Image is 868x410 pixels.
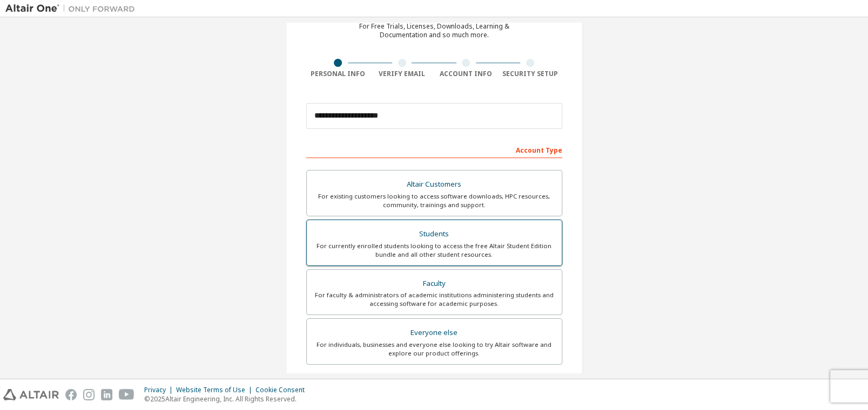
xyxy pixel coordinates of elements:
div: Account Type [306,141,562,158]
div: Verify Email [370,70,434,78]
div: Cookie Consent [255,386,311,394]
div: Privacy [144,386,176,394]
img: instagram.svg [83,389,95,400]
div: Altair Customers [313,177,555,192]
div: Students [313,227,555,242]
p: © 2025 Altair Engineering, Inc. All Rights Reserved. [144,394,311,404]
div: For Free Trials, Licenses, Downloads, Learning & Documentation and so much more. [359,22,509,39]
div: Everyone else [313,325,555,340]
div: For faculty & administrators of academic institutions administering students and accessing softwa... [313,291,555,308]
img: linkedin.svg [101,389,112,400]
div: For currently enrolled students looking to access the free Altair Student Edition bundle and all ... [313,242,555,259]
img: facebook.svg [65,389,77,400]
div: Faculty [313,276,555,291]
img: youtube.svg [119,389,134,400]
div: For existing customers looking to access software downloads, HPC resources, community, trainings ... [313,192,555,209]
div: For individuals, businesses and everyone else looking to try Altair software and explore our prod... [313,340,555,358]
div: Website Terms of Use [176,386,255,394]
img: altair_logo.svg [3,389,59,400]
div: Personal Info [306,70,371,78]
img: Altair One [5,3,140,14]
div: Security Setup [498,70,562,78]
div: Account Info [434,70,499,78]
